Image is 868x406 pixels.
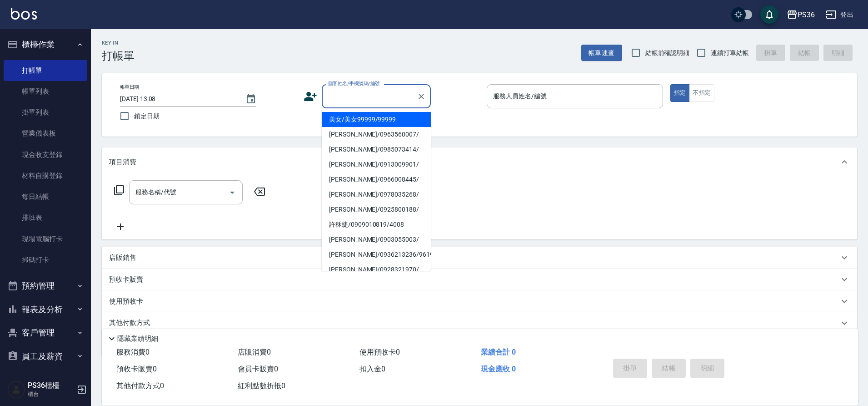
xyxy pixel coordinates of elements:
[102,50,135,62] h3: 打帳單
[322,202,431,217] li: [PERSON_NAME]/0925800188/
[711,48,749,58] span: 連續打單結帳
[4,165,87,186] a: 材料自購登錄
[760,5,778,24] button: save
[4,207,87,228] a: 排班表
[4,274,87,298] button: 預約管理
[109,253,136,263] p: 店販銷售
[581,45,622,61] button: 帳單速查
[7,381,25,399] img: Person
[109,275,143,284] p: 預收卡販賣
[689,84,714,102] button: 不指定
[783,5,818,24] button: PS36
[28,390,74,398] p: 櫃台
[4,368,87,391] button: 商品管理
[102,312,857,334] div: 其他付款方式
[670,84,690,102] button: 指定
[109,297,143,306] p: 使用預收卡
[102,40,135,46] h2: Key In
[322,127,431,142] li: [PERSON_NAME]/0963560007/
[359,348,400,356] span: 使用預收卡 0
[116,348,150,356] span: 服務消費 0
[117,334,158,344] p: 隱藏業績明細
[109,157,136,167] p: 項目消費
[4,321,87,345] button: 客戶管理
[822,6,857,23] button: 登出
[322,247,431,262] li: [PERSON_NAME]/0936213236/9619
[4,102,87,123] a: 掛單列表
[4,81,87,102] a: 帳單列表
[322,187,431,202] li: [PERSON_NAME]/0978035268/
[4,33,87,56] button: 櫃檯作業
[11,8,37,20] img: Logo
[120,91,236,107] input: YYYY/MM/DD hh:mm
[240,88,262,110] button: Choose date, selected date is 2025-10-04
[134,112,160,121] span: 鎖定日期
[322,217,431,232] li: 許秝緁/0909010819/4008
[4,298,87,321] button: 報表及分析
[102,290,857,312] div: 使用預收卡
[4,186,87,207] a: 每日結帳
[120,84,139,91] label: 帳單日期
[28,381,74,390] h5: PS36櫃檯
[238,365,278,373] span: 會員卡販賣 0
[4,345,87,368] button: 員工及薪資
[238,348,271,356] span: 店販消費 0
[322,112,431,127] li: 美女/美女99999/99999
[109,318,155,328] p: 其他付款方式
[322,157,431,172] li: [PERSON_NAME]/0913009901/
[328,80,380,87] label: 顧客姓名/手機號碼/編號
[798,9,815,20] div: PS36
[359,365,385,373] span: 扣入金 0
[102,147,857,177] div: 項目消費
[4,228,87,249] a: 現場電腦打卡
[4,249,87,270] a: 掃碼打卡
[116,381,164,390] span: 其他付款方式 0
[102,269,857,290] div: 預收卡販賣
[415,90,428,103] button: Clear
[4,60,87,81] a: 打帳單
[322,262,431,277] li: [PERSON_NAME]/0928321970/
[4,123,87,144] a: 營業儀表板
[238,381,285,390] span: 紅利點數折抵 0
[645,48,690,58] span: 結帳前確認明細
[322,232,431,247] li: [PERSON_NAME]/0903055003/
[481,348,516,356] span: 業績合計 0
[322,142,431,157] li: [PERSON_NAME]/0985073414/
[4,144,87,165] a: 現金收支登錄
[102,247,857,269] div: 店販銷售
[225,185,239,200] button: Open
[322,172,431,187] li: [PERSON_NAME]/0966008445/
[481,365,516,373] span: 現金應收 0
[116,365,157,373] span: 預收卡販賣 0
